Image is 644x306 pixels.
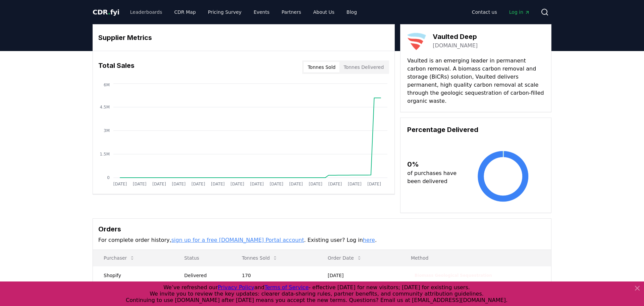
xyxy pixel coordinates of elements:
[317,266,400,285] td: [DATE]
[104,128,110,133] tspan: 3M
[133,182,147,186] tspan: [DATE]
[339,62,388,73] button: Tonnes Delivered
[407,169,462,185] p: of purchases have been delivered
[107,175,110,180] tspan: 0
[104,83,110,87] tspan: 6M
[203,6,247,18] a: Pricing Survey
[348,182,362,186] tspan: [DATE]
[270,182,283,186] tspan: [DATE]
[108,8,110,16] span: .
[433,32,478,42] h3: Vaulted Deep
[172,182,186,186] tspan: [DATE]
[152,182,166,186] tspan: [DATE]
[98,236,546,244] p: For complete order history, . Existing user? Log in .
[467,6,502,18] a: Contact us
[98,60,135,74] h3: Total Sales
[230,182,244,186] tspan: [DATE]
[211,182,225,186] tspan: [DATE]
[93,7,119,17] a: CDR.fyi
[231,266,317,285] td: 170
[322,251,367,265] button: Order Date
[250,182,264,186] tspan: [DATE]
[509,9,530,15] span: Log in
[407,159,462,169] h3: 0 %
[100,105,110,110] tspan: 4.5M
[328,182,342,186] tspan: [DATE]
[341,6,362,18] a: Blog
[363,237,375,243] a: here
[407,125,544,135] h3: Percentage Delivered
[309,182,322,186] tspan: [DATE]
[467,6,535,18] nav: Main
[113,182,127,186] tspan: [DATE]
[304,62,339,73] button: Tonnes Sold
[184,272,226,279] div: Delivered
[125,6,168,18] a: Leaderboards
[98,251,140,265] button: Purchaser
[407,57,544,105] p: Vaulted is an emerging leader in permanent carbon removal. A biomass carbon removal and storage (...
[248,6,275,18] a: Events
[179,255,226,261] p: Status
[433,42,478,50] a: [DOMAIN_NAME]
[93,266,173,285] td: Shopify
[367,182,381,186] tspan: [DATE]
[98,33,389,43] h3: Supplier Metrics
[236,251,283,265] button: Tonnes Sold
[276,6,307,18] a: Partners
[308,6,340,18] a: About Us
[289,182,303,186] tspan: [DATE]
[192,182,205,186] tspan: [DATE]
[98,224,546,234] h3: Orders
[504,6,535,18] a: Log in
[407,31,426,50] img: Vaulted Deep-logo
[411,272,496,279] div: Biomass Geological Sequestration
[171,237,304,243] a: sign up for a free [DOMAIN_NAME] Portal account
[406,255,546,261] p: Method
[100,152,110,157] tspan: 1.5M
[125,6,362,18] nav: Main
[93,8,119,16] span: CDR fyi
[169,6,201,18] a: CDR Map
